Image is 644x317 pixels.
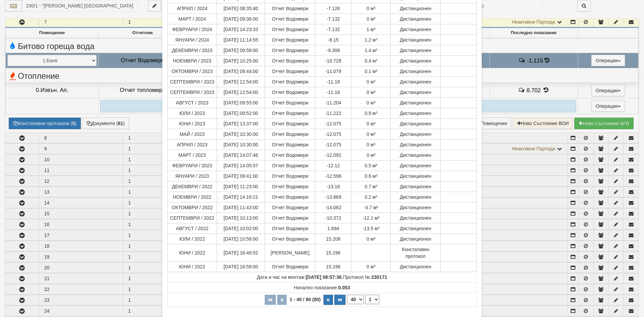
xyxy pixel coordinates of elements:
td: [DATE] 09:44:00 [217,66,265,77]
td: [DATE] 14:23:33 [217,24,265,35]
td: Дистанционен [391,3,440,14]
td: Отчет Водомери [265,35,315,45]
td: ФЕВРУАРИ / 2023 [168,161,217,171]
td: МАРТ / 2024 [168,14,217,24]
td: Отчет Водомери [265,181,315,192]
td: [DATE] 11:14:55 [217,35,265,45]
td: [DATE] 16:58:00 [217,262,265,272]
td: Дистанционен [391,181,440,192]
td: Дистанционен [391,234,440,244]
td: Дистанционен [391,213,440,223]
span: 1.694 [327,226,339,231]
td: АВГУСТ / 2022 [168,223,217,234]
span: 0 м³ [366,236,375,242]
span: 1.2 м³ [365,37,378,43]
span: 0 м³ [366,131,375,137]
td: Констативен протокол [391,244,440,262]
span: 0 м³ [366,79,375,84]
td: [DATE] 11:23:00 [217,181,265,192]
td: Дистанционен [391,202,440,213]
span: 0.2 м³ [365,194,378,200]
span: -12.1 м³ [362,215,379,221]
td: АПРИЛ / 2023 [168,140,217,150]
td: [DATE] 10:30:00 [217,140,265,150]
button: Последна страница [334,295,345,305]
td: [DATE] 08:35:40 [217,3,265,14]
td: ЮЛИ / 2023 [168,108,217,119]
td: Дистанционен [391,108,440,119]
td: , [168,272,477,283]
td: [DATE] 10:58:00 [217,234,265,244]
td: [DATE] 13:37:00 [217,119,265,129]
td: Дистанционен [391,150,440,161]
span: 0 м³ [366,90,375,95]
span: 1 м³ [366,27,375,32]
td: СЕПТЕМВРИ / 2023 [168,87,217,98]
span: -3.7 м³ [364,205,378,210]
span: 0.6 м³ [365,173,378,179]
span: -12.092 [325,152,341,158]
strong: [DATE] 08:57:36 [306,274,341,280]
span: -9.306 [327,48,340,53]
td: Отчет Водомери [265,66,315,77]
td: Отчет Водомери [265,129,315,140]
td: Дистанционен [391,35,440,45]
td: ФЕВРУАРИ / 2024 [168,24,217,35]
td: [DATE] 09:58:00 [217,45,265,56]
td: ДЕКЕМВРИ / 2023 [168,45,217,56]
td: СЕПТЕМВРИ / 2023 [168,77,217,87]
td: [DATE] 09:41:00 [217,171,265,181]
span: -11.18 [327,90,340,95]
td: Отчет Водомери [265,56,315,66]
span: 0 м³ [366,142,375,147]
td: Отчет Водомери [265,192,315,202]
td: [DATE] 10:02:00 [217,223,265,234]
td: Отчет Водомери [265,140,315,150]
span: -10.728 [325,58,341,64]
span: Начално показание: [294,285,350,290]
td: Отчет Водомери [265,45,315,56]
td: [DATE] 14:05:57 [217,161,265,171]
span: -10.372 [325,215,341,221]
td: Отчет Водомери [265,202,315,213]
td: Дистанционен [391,262,440,272]
strong: 0.053 [338,285,350,290]
td: Отчет Водомери [265,213,315,223]
span: 15.208 [326,236,340,242]
span: 1.4 м³ [365,48,378,53]
td: Отчет Водомери [265,14,315,24]
span: 15.196 [326,264,340,269]
span: 0.4 м³ [365,58,378,64]
span: -11.222 [325,111,341,116]
td: [DATE] 10:30:00 [217,129,265,140]
span: 0 м³ [366,152,375,158]
td: Отчет Водомери [265,98,315,108]
td: ЮНИ / 2023 [168,119,217,129]
span: 0.1 м³ [365,69,378,74]
td: ЮЛИ / 2022 [168,234,217,244]
td: [DATE] 12:54:00 [217,77,265,87]
td: АПРИЛ / 2024 [168,3,217,14]
button: Следваща страница [324,295,333,305]
span: -13.869 [325,194,341,200]
td: ЮНИ / 2022 [168,244,217,262]
td: НОЕМВРИ / 2022 [168,192,217,202]
td: Дистанционен [391,171,440,181]
td: Отчет Водомери [265,3,315,14]
td: СЕПТЕМВРИ / 2022 [168,213,217,223]
td: Отчет Водомери [265,161,315,171]
button: Първа страница [265,295,276,305]
span: -12.075 [325,121,341,126]
span: -13.5 м³ [362,226,379,231]
strong: 230171 [372,274,387,280]
span: 0 м³ [366,6,375,11]
span: 0 м³ [366,264,375,269]
td: [DATE] 14:16:21 [217,192,265,202]
td: ЯНУАРИ / 2024 [168,35,217,45]
td: МАРТ / 2023 [168,150,217,161]
td: Отчет Водомери [265,171,315,181]
span: -11.204 [325,100,341,105]
td: ДЕКЕМВРИ / 2022 [168,181,217,192]
td: Дистанционен [391,77,440,87]
button: Предишна страница [277,295,287,305]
